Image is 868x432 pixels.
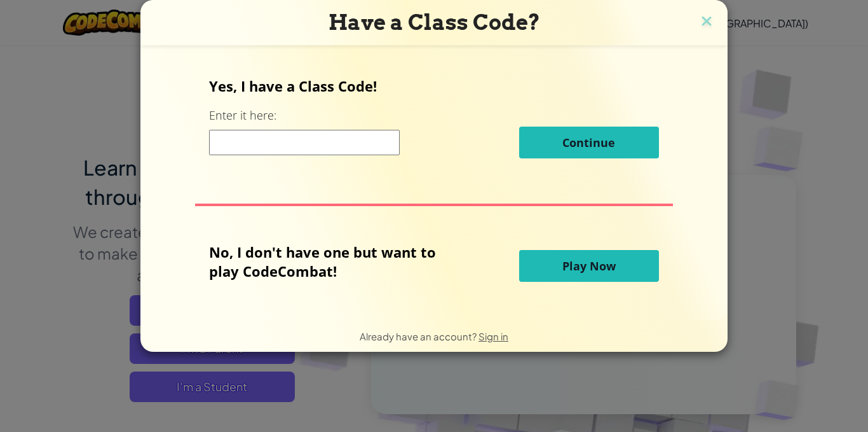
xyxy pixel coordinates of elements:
[519,250,659,282] button: Play Now
[519,127,659,158] button: Continue
[562,135,615,150] span: Continue
[209,76,658,95] p: Yes, I have a Class Code!
[562,258,616,274] span: Play Now
[360,330,478,342] span: Already have an account?
[698,13,715,32] img: close icon
[329,10,540,35] span: Have a Class Code?
[478,330,508,342] a: Sign in
[209,242,455,281] p: No, I don't have one but want to play CodeCombat!
[209,108,276,123] label: Enter it here:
